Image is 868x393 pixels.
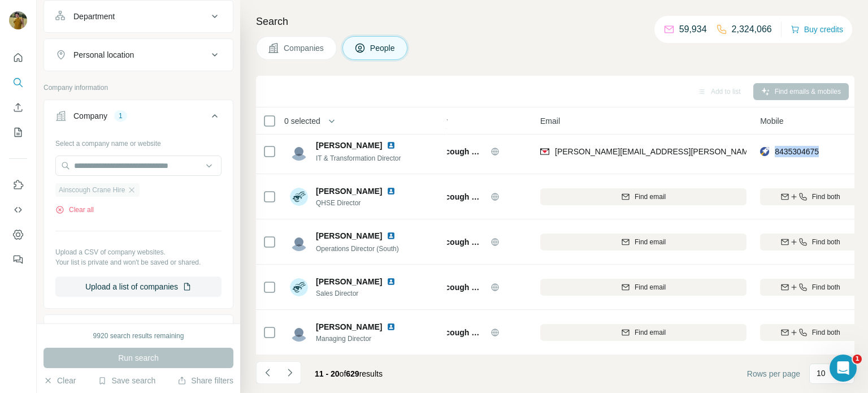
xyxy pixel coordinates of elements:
[540,188,747,205] button: Find email
[9,72,27,93] button: Search
[760,146,769,157] img: provider rocketreach logo
[340,369,346,378] span: of
[98,375,155,386] button: Save search
[679,23,707,36] p: 59,934
[55,247,222,257] p: Upload a CSV of company websites.
[316,288,400,299] span: Sales Director
[290,278,308,296] img: Avatar
[387,187,396,196] img: LinkedIn logo
[760,324,860,341] button: Find both
[316,245,399,253] span: Operations Director (South)
[256,361,279,384] button: Navigate to previous page
[315,369,340,378] span: 11 - 20
[775,147,819,156] span: 8435304675
[540,324,747,341] button: Find email
[540,115,560,127] span: Email
[635,237,666,247] span: Find email
[428,146,485,157] span: Ainscough Crane Hire
[316,321,382,332] span: [PERSON_NAME]
[114,111,127,121] div: 1
[315,369,383,378] span: results
[635,282,666,292] span: Find email
[59,185,125,195] span: Ainscough Crane Hire
[555,147,819,156] span: [PERSON_NAME][EMAIL_ADDRESS][PERSON_NAME][DOMAIN_NAME]
[760,115,783,127] span: Mobile
[73,49,134,61] div: Personal location
[387,231,396,240] img: LinkedIn logo
[316,198,400,208] span: QHSE Director
[9,249,27,270] button: Feedback
[428,282,485,293] span: Ainscough Crane Hire
[316,276,382,287] span: [PERSON_NAME]
[428,191,485,202] span: Ainscough Crane Hire
[9,122,27,142] button: My lists
[290,233,308,251] img: Avatar
[93,331,184,341] div: 9920 search results remaining
[635,192,666,202] span: Find email
[760,234,860,251] button: Find both
[9,11,27,29] img: Avatar
[540,234,747,251] button: Find email
[812,282,840,292] span: Find both
[44,83,233,93] p: Company information
[791,21,843,37] button: Buy credits
[9,47,27,68] button: Quick start
[290,188,308,206] img: Avatar
[316,140,382,151] span: [PERSON_NAME]
[812,327,840,338] span: Find both
[540,279,747,296] button: Find email
[256,14,854,29] h4: Search
[316,334,400,344] span: Managing Director
[316,154,401,162] span: IT & Transformation Director
[316,230,382,241] span: [PERSON_NAME]
[73,11,115,22] div: Department
[540,146,549,157] img: provider findymail logo
[817,368,826,379] p: 10
[812,192,840,202] span: Find both
[370,42,396,54] span: People
[177,375,233,386] button: Share filters
[55,134,222,149] div: Select a company name or website
[387,322,396,331] img: LinkedIn logo
[284,42,325,54] span: Companies
[387,277,396,286] img: LinkedIn logo
[44,375,76,386] button: Clear
[44,41,233,68] button: Personal location
[9,200,27,220] button: Use Surfe API
[812,237,840,247] span: Find both
[316,185,382,197] span: [PERSON_NAME]
[760,279,860,296] button: Find both
[747,368,800,379] span: Rows per page
[830,355,857,382] iframe: Intercom live chat
[55,257,222,267] p: Your list is private and won't be saved or shared.
[853,355,862,364] span: 1
[44,102,233,134] button: Company1
[760,188,860,205] button: Find both
[290,323,308,342] img: Avatar
[428,236,485,248] span: Ainscough Crane Hire
[44,3,233,30] button: Department
[284,115,320,127] span: 0 selected
[428,327,485,338] span: Ainscough Crane Hire
[732,23,772,36] p: 2,324,066
[9,97,27,118] button: Enrich CSV
[290,142,308,161] img: Avatar
[55,277,222,297] button: Upload a list of companies
[73,110,107,122] div: Company
[279,361,301,384] button: Navigate to next page
[346,369,359,378] span: 629
[9,175,27,195] button: Use Surfe on LinkedIn
[387,141,396,150] img: LinkedIn logo
[44,317,233,344] button: Industry
[55,205,94,215] button: Clear all
[635,327,666,338] span: Find email
[9,224,27,245] button: Dashboard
